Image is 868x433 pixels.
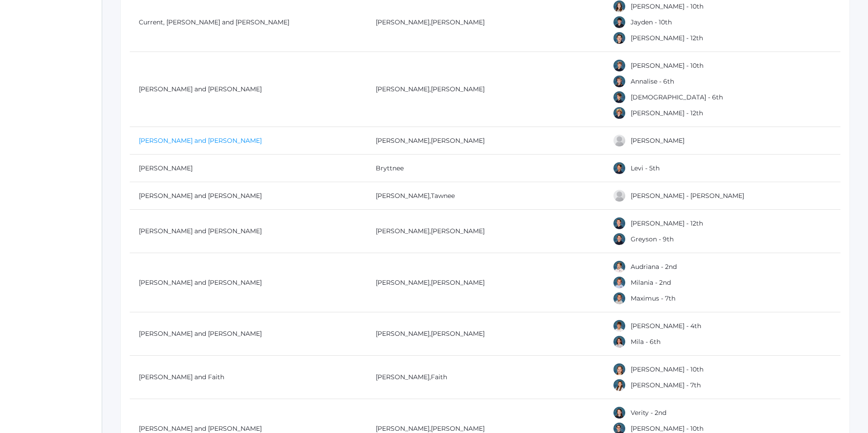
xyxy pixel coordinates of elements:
[631,278,671,287] a: Milania - 2nd
[139,85,262,93] a: [PERSON_NAME] and [PERSON_NAME]
[631,93,723,101] a: [DEMOGRAPHIC_DATA] - 6th
[367,312,604,356] td: ,
[613,362,626,376] div: Gianna DeLuca
[631,322,701,330] a: [PERSON_NAME] - 4th
[613,406,626,419] div: Verity DenHartog
[376,424,429,433] a: [PERSON_NAME]
[613,134,626,147] div: Teddy Dahlstrom
[631,263,677,271] a: Audriana - 2nd
[376,164,404,172] a: Bryttnee
[139,227,262,235] a: [PERSON_NAME] and [PERSON_NAME]
[631,365,703,373] a: [PERSON_NAME] - 10th
[631,338,660,346] a: Mila - 6th
[613,276,626,289] div: Milania deDomenico
[613,31,626,45] div: Gabriel Current
[431,373,447,381] a: Faith
[431,278,485,287] a: [PERSON_NAME]
[631,136,684,145] a: [PERSON_NAME]
[613,378,626,392] div: Alessandra DeLuca
[631,61,703,70] a: [PERSON_NAME] - 10th
[631,409,666,417] a: Verity - 2nd
[631,294,675,302] a: Maximus - 7th
[631,109,703,117] a: [PERSON_NAME] - 12th
[139,424,262,433] a: [PERSON_NAME] and [PERSON_NAME]
[613,189,626,202] div: Olivia Dainko
[376,18,429,26] a: [PERSON_NAME]
[431,424,485,433] a: [PERSON_NAME]
[613,90,626,104] div: Isaiah Cushing
[631,34,703,42] a: [PERSON_NAME] - 12th
[613,106,626,120] div: Andrew Cushing
[431,18,485,26] a: [PERSON_NAME]
[139,136,262,145] a: [PERSON_NAME] and [PERSON_NAME]
[631,219,703,227] a: [PERSON_NAME] - 12th
[631,235,674,243] a: Greyson - 9th
[631,424,703,433] a: [PERSON_NAME] - 10th
[431,329,485,338] a: [PERSON_NAME]
[139,18,289,26] a: Current, [PERSON_NAME] and [PERSON_NAME]
[367,182,604,210] td: ,
[613,75,626,88] div: Annalise Cushing
[613,260,626,273] div: Audriana deDomenico
[139,373,224,381] a: [PERSON_NAME] and Faith
[631,77,674,85] a: Annalise - 6th
[613,232,626,246] div: Greyson Dean
[631,18,672,26] a: Jayden - 10th
[139,329,262,338] a: [PERSON_NAME] and [PERSON_NAME]
[139,192,262,200] a: [PERSON_NAME] and [PERSON_NAME]
[376,85,429,93] a: [PERSON_NAME]
[631,381,701,389] a: [PERSON_NAME] - 7th
[431,85,485,93] a: [PERSON_NAME]
[613,15,626,29] div: Jayden Current
[431,136,485,145] a: [PERSON_NAME]
[431,192,455,200] a: Tawnee
[139,164,193,172] a: [PERSON_NAME]
[367,210,604,253] td: ,
[376,227,429,235] a: [PERSON_NAME]
[367,356,604,399] td: ,
[613,335,626,348] div: Mila Delic
[367,52,604,127] td: ,
[431,227,485,235] a: [PERSON_NAME]
[631,2,703,10] a: [PERSON_NAME] - 10th
[376,278,429,287] a: [PERSON_NAME]
[367,127,604,155] td: ,
[613,59,626,72] div: Ethan Cushing
[613,292,626,305] div: Maximus deDomenico
[376,373,429,381] a: [PERSON_NAME]
[613,319,626,333] div: Luka Delic
[139,278,262,287] a: [PERSON_NAME] and [PERSON_NAME]
[367,253,604,312] td: ,
[376,136,429,145] a: [PERSON_NAME]
[631,192,744,200] a: [PERSON_NAME] - [PERSON_NAME]
[376,192,429,200] a: [PERSON_NAME]
[613,216,626,230] div: Andrew Dean
[613,161,626,175] div: Levi Dailey-Langin
[376,329,429,338] a: [PERSON_NAME]
[631,164,660,172] a: Levi - 5th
